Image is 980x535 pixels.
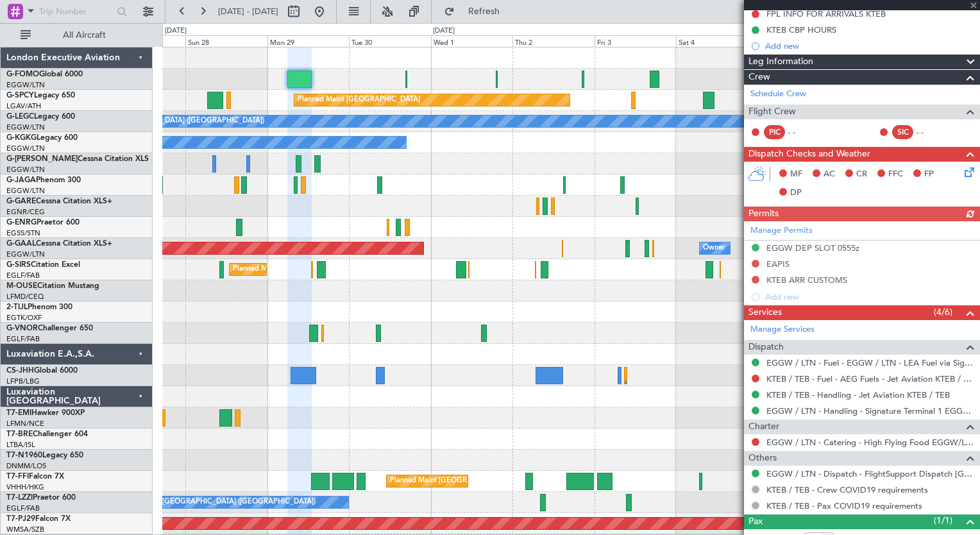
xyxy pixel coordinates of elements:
span: Charter [748,420,779,434]
a: CS-JHHGlobal 6000 [6,367,78,375]
a: G-[PERSON_NAME]Cessna Citation XLS [6,155,149,163]
div: Planned Maint [GEOGRAPHIC_DATA] ([GEOGRAPHIC_DATA]) [390,471,592,491]
span: Dispatch [748,340,784,355]
span: [DATE] - [DATE] [218,6,278,17]
span: AC [824,168,835,181]
a: G-VNORChallenger 650 [6,325,93,332]
span: T7-LZZI [6,494,33,502]
a: Manage Services [750,323,815,336]
a: EGGW/LTN [6,144,45,153]
span: G-LEGC [6,113,34,121]
span: Others [748,451,777,466]
div: Owner [703,239,725,258]
a: T7-EMIHawker 900XP [6,409,85,417]
span: G-JAGA [6,176,36,184]
span: T7-BRE [6,430,33,438]
a: EGGW / LTN - Dispatch - FlightSupport Dispatch [GEOGRAPHIC_DATA] [766,468,974,479]
span: FFC [888,168,903,181]
a: LFPB/LBG [6,377,40,386]
div: Planned Maint [GEOGRAPHIC_DATA] [298,90,420,110]
a: EGLF/FAB [6,334,40,344]
a: G-JAGAPhenom 300 [6,176,81,184]
span: Crew [748,70,770,85]
a: EGGW/LTN [6,186,45,196]
div: Wed 1 [431,35,512,47]
a: EGGW/LTN [6,80,45,90]
span: Services [748,305,782,320]
span: Dispatch Checks and Weather [748,147,870,162]
button: All Aircraft [14,25,139,46]
div: Sun 28 [185,35,267,47]
span: CS-JHH [6,367,34,375]
a: KTEB / TEB - Pax COVID19 requirements [766,500,922,511]
a: EGLF/FAB [6,271,40,280]
a: VHHH/HKG [6,482,44,492]
a: G-ENRGPraetor 600 [6,219,80,226]
a: EGNR/CEG [6,207,45,217]
a: EGSS/STN [6,228,40,238]
span: Refresh [457,7,511,16]
a: EGGW/LTN [6,165,45,174]
div: SIC [892,125,913,139]
span: T7-FFI [6,473,29,480]
div: PIC [764,125,785,139]
a: EGGW/LTN [6,250,45,259]
a: G-GAALCessna Citation XLS+ [6,240,112,248]
a: G-GARECessna Citation XLS+ [6,198,112,205]
span: G-SPCY [6,92,34,99]
div: FPL INFO FOR ARRIVALS KTEB [766,8,886,19]
span: G-SIRS [6,261,31,269]
a: EGGW / LTN - Handling - Signature Terminal 1 EGGW / LTN [766,405,974,416]
a: G-FOMOGlobal 6000 [6,71,83,78]
div: Tue 30 [349,35,430,47]
span: T7-N1960 [6,452,42,459]
a: KTEB / TEB - Handling - Jet Aviation KTEB / TEB [766,389,950,400]
button: Refresh [438,1,515,22]
span: FP [924,168,934,181]
span: 2-TIJL [6,303,28,311]
div: Fri 3 [595,35,676,47]
a: EGGW / LTN - Catering - High Flying Food EGGW/LTN [766,437,974,448]
span: T7-PJ29 [6,515,35,523]
div: - - [917,126,945,138]
a: T7-FFIFalcon 7X [6,473,64,480]
span: Leg Information [748,55,813,69]
div: Planned Maint [GEOGRAPHIC_DATA] ([GEOGRAPHIC_DATA]) [233,260,435,279]
a: T7-BREChallenger 604 [6,430,88,438]
span: G-GARE [6,198,36,205]
div: - - [788,126,817,138]
span: G-[PERSON_NAME] [6,155,78,163]
a: KTEB / TEB - Fuel - AEG Fuels - Jet Aviation KTEB / TEB [766,373,974,384]
span: G-ENRG [6,219,37,226]
span: (4/6) [934,305,952,319]
a: T7-PJ29Falcon 7X [6,515,71,523]
a: LFMN/NCE [6,419,44,429]
div: Add new [765,40,974,51]
span: DP [790,187,802,200]
div: KTEB CBP HOURS [766,24,836,35]
a: WMSA/SZB [6,525,44,534]
span: (1/1) [934,514,952,527]
a: T7-LZZIPraetor 600 [6,494,76,502]
span: CR [856,168,867,181]
a: EGLF/FAB [6,504,40,513]
a: M-OUSECitation Mustang [6,282,99,290]
a: LTBA/ISL [6,440,35,450]
a: DNMM/LOS [6,461,46,471]
div: Mon 29 [267,35,349,47]
span: MF [790,168,802,181]
span: T7-EMI [6,409,31,417]
a: G-SPCYLegacy 650 [6,92,75,99]
span: Pax [748,514,763,529]
a: EGGW/LTN [6,123,45,132]
div: Thu 2 [512,35,594,47]
a: LFMD/CEQ [6,292,44,301]
a: Schedule Crew [750,88,806,101]
div: [DATE] [165,26,187,37]
span: Flight Crew [748,105,796,119]
a: 2-TIJLPhenom 300 [6,303,72,311]
a: G-LEGCLegacy 600 [6,113,75,121]
div: A/C Unavailable [GEOGRAPHIC_DATA] ([GEOGRAPHIC_DATA]) [107,493,316,512]
span: G-KGKG [6,134,37,142]
a: G-SIRSCitation Excel [6,261,80,269]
